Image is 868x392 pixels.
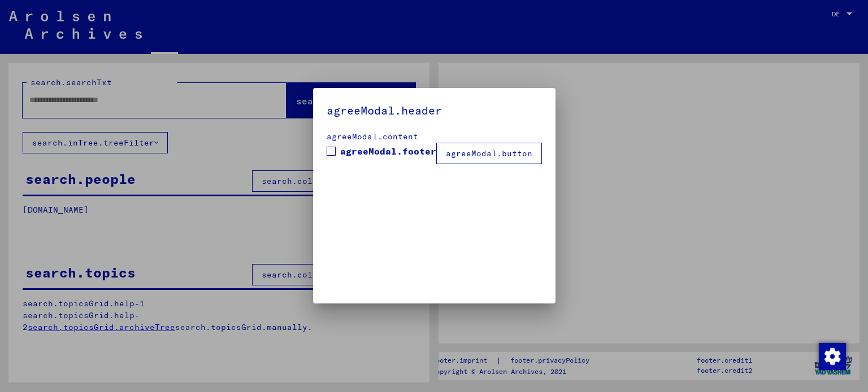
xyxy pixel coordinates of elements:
span: agreeModal.footer [340,144,436,158]
div: agreeModal.content [327,131,542,143]
img: Hozzájárulás módosítása [819,343,846,370]
h5: agreeModal.header [327,102,542,120]
button: agreeModal.button [436,143,542,164]
div: Hozzájárulás módosítása [818,342,845,369]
